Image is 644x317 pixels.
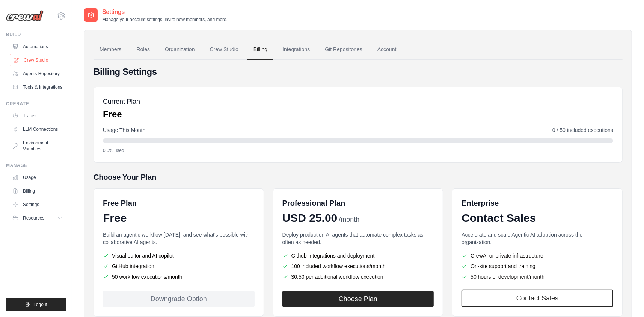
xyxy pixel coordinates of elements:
[9,110,66,122] a: Traces
[10,54,66,66] a: Crew Studio
[9,81,66,93] a: Tools & Integrations
[9,123,66,135] a: LLM Connections
[103,96,140,107] h5: Current Plan
[462,211,613,225] div: Contact Sales
[103,211,255,225] div: Free
[9,199,66,211] a: Settings
[103,108,140,120] p: Free
[371,39,403,60] a: Account
[204,39,244,60] a: Crew Studio
[6,10,44,21] img: Logo
[552,126,613,134] span: 0 / 50 included executions
[9,137,66,155] a: Environment Variables
[103,291,255,307] div: Downgrade Option
[103,273,255,281] li: 50 workflow executions/month
[276,39,316,60] a: Integrations
[159,39,201,60] a: Organization
[130,39,156,60] a: Roles
[9,171,66,184] a: Usage
[282,198,345,208] h6: Professional Plan
[94,172,623,182] h5: Choose Your Plan
[9,41,66,53] a: Automations
[282,231,434,246] p: Deploy production AI agents that automate complex tasks as often as needed.
[102,8,228,17] h2: Settings
[6,298,66,311] button: Logout
[247,39,273,60] a: Billing
[33,302,47,308] span: Logout
[103,198,137,208] h6: Free Plan
[103,126,145,134] span: Usage This Month
[103,262,255,270] li: GitHub integration
[462,252,613,259] li: CrewAI or private infrastructure
[94,66,623,78] h4: Billing Settings
[94,39,127,60] a: Members
[339,215,359,225] span: /month
[9,212,66,224] button: Resources
[9,68,66,80] a: Agents Repository
[462,198,613,208] h6: Enterprise
[102,17,228,23] p: Manage your account settings, invite new members, and more.
[103,252,255,259] li: Visual editor and AI copilot
[282,291,434,307] button: Choose Plan
[23,215,44,221] span: Resources
[103,147,124,153] span: 0.0% used
[9,185,66,197] a: Billing
[103,231,255,246] p: Build an agentic workflow [DATE], and see what's possible with collaborative AI agents.
[462,290,613,307] a: Contact Sales
[462,262,613,270] li: On-site support and training
[282,252,434,259] li: Github Integrations and deployment
[282,262,434,270] li: 100 included workflow executions/month
[282,211,338,225] span: USD 25.00
[6,101,66,107] div: Operate
[6,32,66,38] div: Build
[319,39,368,60] a: Git Repositories
[462,273,613,281] li: 50 hours of development/month
[282,273,434,281] li: $0.50 per additional workflow execution
[6,162,66,168] div: Manage
[462,231,613,246] p: Accelerate and scale Agentic AI adoption across the organization.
